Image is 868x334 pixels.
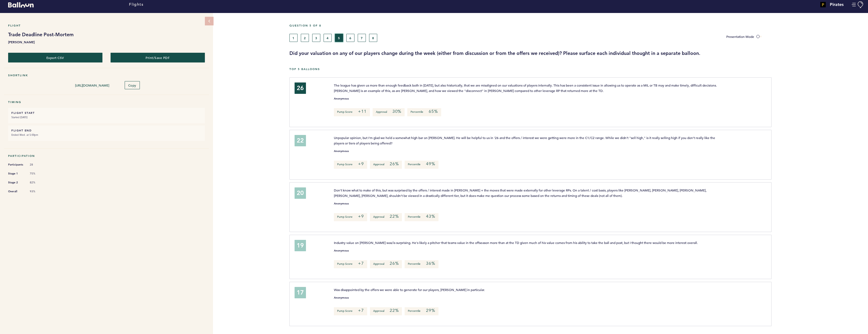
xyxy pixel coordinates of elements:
[726,34,754,39] span: Presentation Mode
[334,135,716,145] span: Unpopular opinion, but I'm glad we held a somewhat high bar on [PERSON_NAME]. He will be helpful ...
[334,213,367,221] p: Pump Score
[295,187,306,199] div: 20
[8,39,205,45] b: [PERSON_NAME]
[289,24,864,27] h5: Question 5 of 8
[405,307,438,315] p: Percentile
[334,150,349,153] small: Anonymous
[334,97,349,100] small: Anonymous
[30,163,46,167] span: 28
[8,162,24,167] span: Participants
[8,189,24,194] span: Overall
[405,213,438,221] p: Percentile
[334,287,485,292] span: Was disappointed by the offers we were able to generate for our players, [PERSON_NAME] in particu...
[11,132,202,138] small: Ended Wed. at 5:00pm
[334,161,367,169] p: Pump Score
[390,261,399,266] em: 26%
[370,161,402,169] p: Approval
[8,31,205,38] h1: Trade Deadline Post-Mortem
[8,154,205,158] h5: Participation
[334,296,349,299] small: Anonymous
[426,214,435,219] em: 43%
[358,308,364,313] em: +7
[358,109,366,114] em: +11
[295,82,306,94] div: 26
[334,83,718,93] span: The league has given us more than enough feedback both in [DATE], but also historically, that we ...
[125,81,140,89] button: Copy
[852,1,864,8] button: Manage Account
[8,171,24,176] span: Stage 1
[8,180,24,185] span: Stage 2
[11,129,202,132] h6: FLIGHT END
[8,100,205,104] h5: Timing
[334,307,367,315] p: Pump Score
[358,214,364,219] em: +9
[11,111,202,115] h6: FLIGHT START
[426,308,435,313] em: 29%
[8,24,205,27] h5: Flight
[8,74,205,77] h5: Shortlink
[370,307,402,315] p: Approval
[405,260,438,268] p: Percentile
[370,213,402,221] p: Approval
[8,53,102,62] button: Export CSV
[426,261,435,266] em: 36%
[4,2,34,7] a: Balloon
[111,53,205,62] button: Print/Save PDF
[334,240,698,245] span: Industry value on [PERSON_NAME] was/is surprising. He's likely a pitcher that teams value in the ...
[334,108,370,116] p: Pump Score
[11,115,202,120] small: Started [DATE]
[346,34,354,42] button: 6
[289,67,864,71] h5: Top 5 Balloons
[392,109,401,114] em: 30%
[334,188,707,198] span: Don't know what to make of this, but was surprised by the offers / interest made in [PERSON_NAME]...
[334,202,349,205] small: Anonymous
[426,161,435,167] em: 49%
[405,161,438,169] p: Percentile
[358,261,364,266] em: +7
[295,240,306,251] div: 19
[370,260,402,268] p: Approval
[324,34,332,42] button: 4
[358,161,364,167] em: +9
[30,190,46,193] span: 93%
[30,181,46,184] span: 82%
[407,108,441,116] p: Percentile
[830,1,844,8] h4: Pirates
[312,34,320,42] button: 3
[390,161,399,167] em: 26%
[390,308,399,313] em: 22%
[334,260,367,268] p: Pump Score
[390,214,399,219] em: 22%
[429,109,438,114] em: 65%
[373,108,405,116] p: Approval
[30,172,46,176] span: 75%
[369,34,377,42] button: 8
[289,50,864,57] h3: Did your valuation on any of our players change during the week (either from discussion or from t...
[129,2,143,8] a: Flights
[128,83,136,87] span: Copy
[295,135,306,146] div: 22
[334,249,349,252] small: Anonymous
[301,34,309,42] button: 2
[335,34,343,42] button: 5
[8,2,34,8] svg: Balloon
[289,34,298,42] button: 1
[358,34,366,42] button: 7
[295,287,306,298] div: 17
